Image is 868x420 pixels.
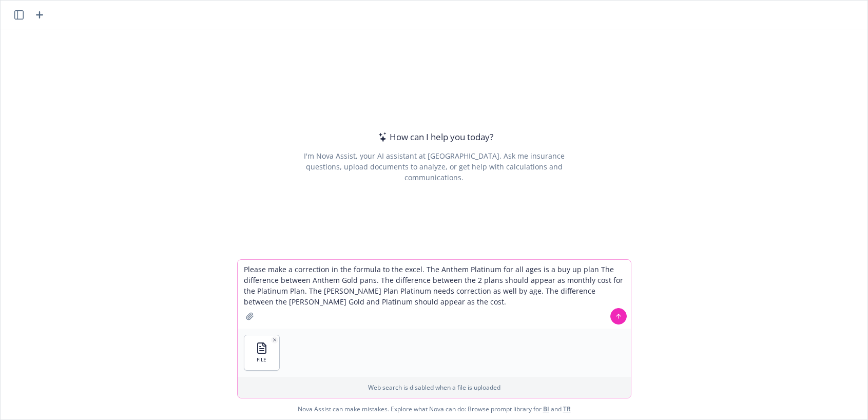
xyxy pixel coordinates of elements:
div: How can I help you today? [375,130,493,144]
span: Nova Assist can make mistakes. Explore what Nova can do: Browse prompt library for and [5,398,863,419]
textarea: Please make a correction in the formula to the excel. The Anthem Platinum for all ages is a buy u... [238,260,631,329]
span: FILE [257,356,266,363]
a: BI [543,405,549,413]
a: TR [563,405,571,413]
button: FILE [244,335,279,370]
div: I'm Nova Assist, your AI assistant at [GEOGRAPHIC_DATA]. Ask me insurance questions, upload docum... [290,150,578,183]
p: Web search is disabled when a file is uploaded [244,383,625,392]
